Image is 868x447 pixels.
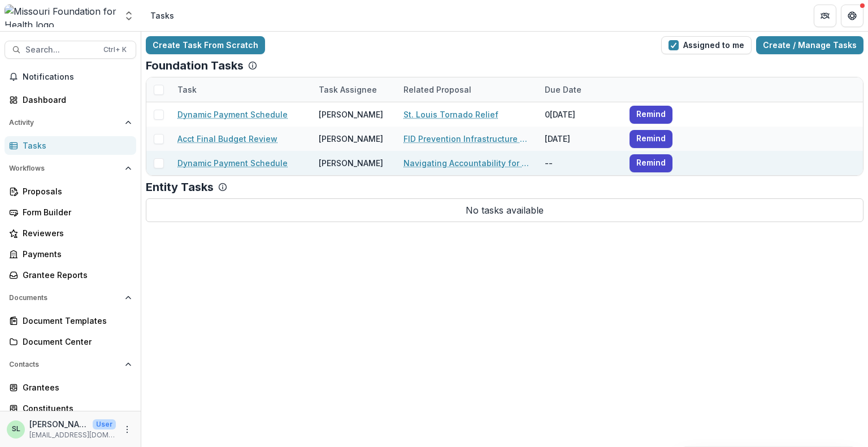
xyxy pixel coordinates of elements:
[23,248,127,260] div: Payments
[5,5,116,27] img: Missouri Foundation for Health logo
[5,159,136,177] button: Open Workflows
[814,5,836,27] button: Partners
[23,140,127,151] div: Tasks
[9,361,120,368] span: Contacts
[101,44,129,56] div: Ctrl + K
[177,133,277,145] a: Acct Final Budget Review
[538,84,588,96] div: Due Date
[146,7,179,24] nav: breadcrumb
[146,180,214,194] p: Entity Tasks
[23,269,127,281] div: Grantee Reports
[23,72,132,82] span: Notifications
[23,402,127,414] div: Constituents
[397,77,538,102] div: Related Proposal
[312,84,384,96] div: Task Assignee
[5,90,136,109] a: Dashboard
[630,154,672,172] button: Remind
[312,77,397,102] div: Task Assignee
[177,157,288,169] a: Dynamic Payment Schedule
[146,36,265,54] a: Create Task From Scratch
[146,198,863,222] p: No tasks available
[5,332,136,351] a: Document Center
[5,41,136,59] button: Search...
[121,5,137,27] button: Open entity switcher
[150,10,174,21] div: Tasks
[9,119,120,127] span: Activity
[538,127,623,151] div: [DATE]
[319,157,383,169] div: [PERSON_NAME]
[23,185,127,197] div: Proposals
[120,423,134,436] button: More
[29,430,116,440] p: [EMAIL_ADDRESS][DOMAIN_NAME]
[538,151,623,175] div: --
[9,294,120,302] span: Documents
[403,157,531,169] a: Navigating Accountability for Systemic Impact
[756,36,863,54] a: Create / Manage Tasks
[25,45,97,55] span: Search...
[23,336,127,348] div: Document Center
[5,378,136,397] a: Grantees
[5,311,136,330] a: Document Templates
[841,5,863,27] button: Get Help
[538,102,623,127] div: 0[DATE]
[538,77,623,102] div: Due Date
[23,381,127,393] div: Grantees
[5,68,136,86] button: Notifications
[177,109,288,120] a: Dynamic Payment Schedule
[5,245,136,263] a: Payments
[171,77,312,102] div: Task
[12,426,20,433] div: Sada Lindsey
[403,133,531,145] a: FID Prevention Infrastructure and Support Grants
[661,36,752,54] button: Assigned to me
[29,418,88,430] p: [PERSON_NAME]
[5,289,136,307] button: Open Documents
[93,419,116,429] p: User
[403,109,498,120] a: St. Louis Tornado Relief
[5,224,136,242] a: Reviewers
[5,266,136,284] a: Grantee Reports
[23,227,127,239] div: Reviewers
[23,94,127,106] div: Dashboard
[5,114,136,132] button: Open Activity
[5,136,136,155] a: Tasks
[171,84,203,96] div: Task
[23,315,127,327] div: Document Templates
[5,203,136,222] a: Form Builder
[319,133,383,145] div: [PERSON_NAME]
[9,164,120,172] span: Workflows
[319,109,383,120] div: [PERSON_NAME]
[146,59,244,72] p: Foundation Tasks
[23,206,127,218] div: Form Builder
[5,182,136,201] a: Proposals
[630,106,672,124] button: Remind
[5,399,136,418] a: Constituents
[630,130,672,148] button: Remind
[5,355,136,374] button: Open Contacts
[397,84,478,96] div: Related Proposal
